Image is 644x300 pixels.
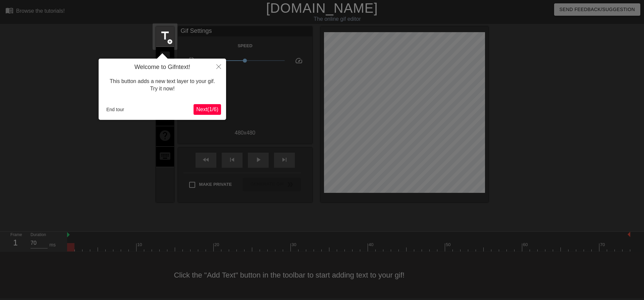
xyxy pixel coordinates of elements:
[104,64,221,71] h4: Welcome to Gifntext!
[211,59,226,74] button: Close
[194,104,221,115] button: Next
[104,104,127,115] button: End tour
[104,71,221,99] div: This button adds a new text layer to your gif. Try it now!
[196,106,218,112] span: Next ( 1 / 6 )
